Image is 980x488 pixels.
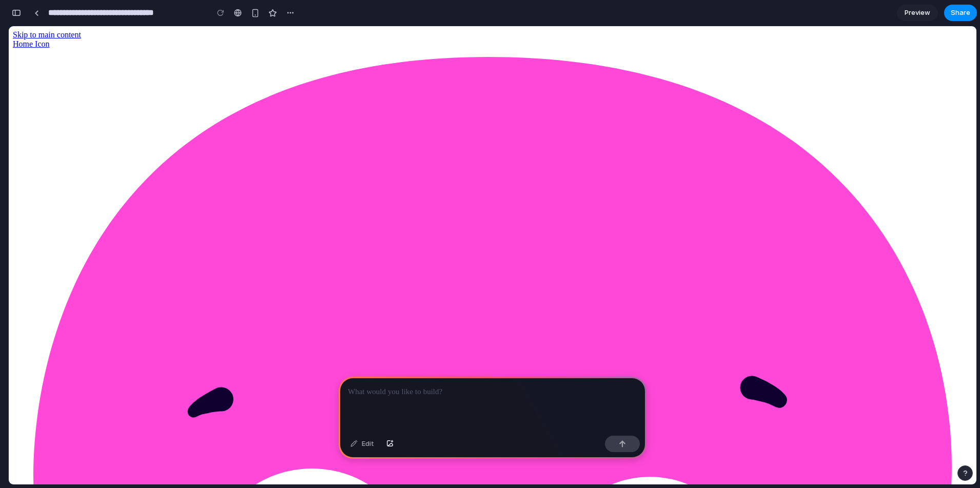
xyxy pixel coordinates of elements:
span: Share [951,8,970,18]
span: Preview [905,8,930,18]
div: Home Icon [4,13,964,23]
button: Share [944,5,977,21]
a: Preview [897,5,938,21]
a: Skip to main content [4,4,72,13]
